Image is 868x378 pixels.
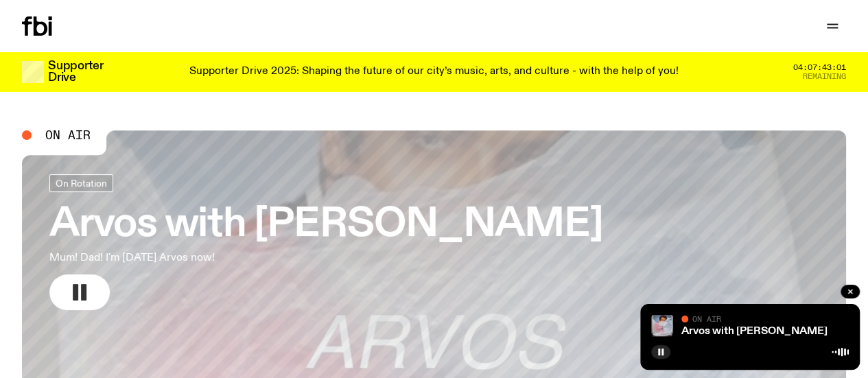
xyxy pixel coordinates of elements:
[49,174,602,310] a: Arvos with [PERSON_NAME]Mum! Dad! I'm [DATE] Arvos now!
[49,206,602,244] h3: Arvos with [PERSON_NAME]
[45,129,91,141] span: On Air
[681,326,828,337] a: Arvos with [PERSON_NAME]
[48,60,103,84] h3: Supporter Drive
[189,66,679,78] p: Supporter Drive 2025: Shaping the future of our city’s music, arts, and culture - with the help o...
[49,174,113,192] a: On Rotation
[692,314,721,323] span: On Air
[49,250,401,266] p: Mum! Dad! I'm [DATE] Arvos now!
[56,178,107,189] span: On Rotation
[793,64,846,71] span: 04:07:43:01
[803,73,846,80] span: Remaining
